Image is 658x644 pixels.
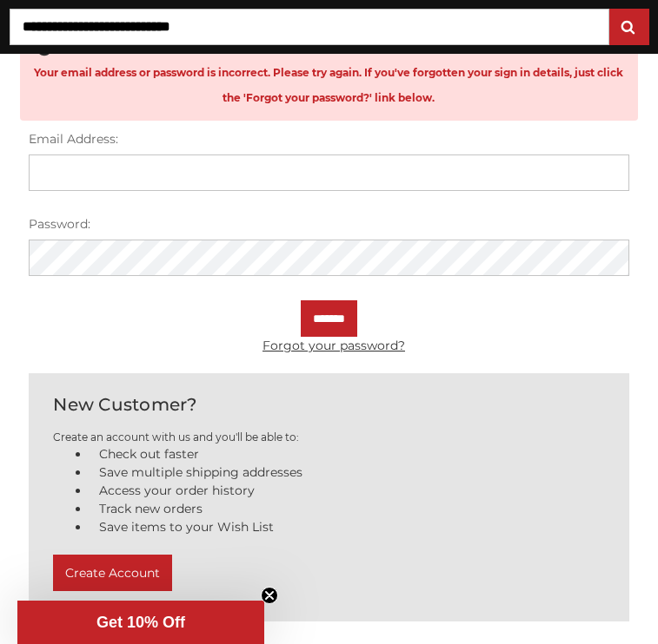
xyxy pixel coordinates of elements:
[263,337,405,355] a: Forgot your password?
[96,614,185,631] span: Get 10% Off
[53,430,604,445] p: Create an account with us and you'll be able to:
[53,569,172,585] a: Create Account
[90,463,604,482] li: Save multiple shipping addresses
[29,130,628,148] label: Email Address:
[261,587,278,604] button: Close teaser
[612,10,647,45] input: Submit
[29,215,628,233] label: Password:
[90,500,604,518] li: Track new orders
[17,601,264,644] div: Get 10% OffClose teaser
[34,60,624,111] span: Your email address or password is incorrect. Please try again. If you've forgotten your sign in d...
[53,555,172,591] button: Create Account
[53,391,604,417] h2: New Customer?
[90,445,604,463] li: Check out faster
[90,518,604,536] li: Save items to your Wish List
[90,482,604,500] li: Access your order history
